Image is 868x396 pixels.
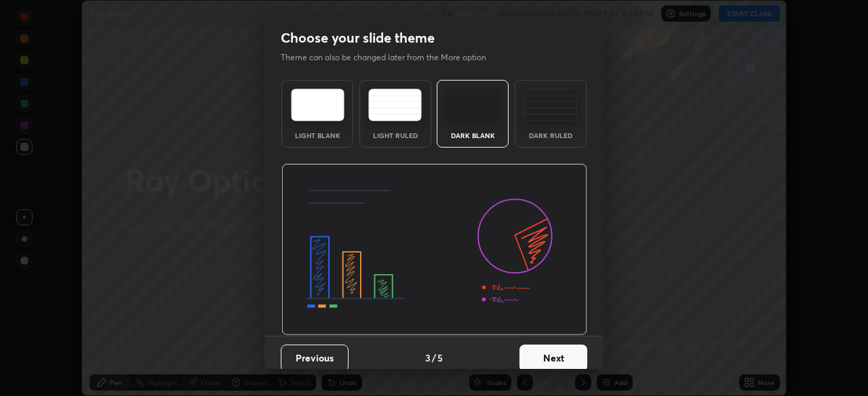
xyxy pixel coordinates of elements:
div: Dark Ruled [524,132,578,139]
img: darkThemeBanner.d06ce4a2.svg [281,164,587,336]
h4: / [432,351,436,365]
img: darkTheme.f0cc69e5.svg [446,89,500,121]
p: Theme can also be changed later from the More option [281,51,500,64]
div: Dark Blank [446,132,500,139]
h4: 3 [425,351,431,365]
img: lightTheme.e5ed3b09.svg [291,89,344,121]
img: darkRuledTheme.de295e13.svg [524,89,577,121]
div: Light Blank [290,132,344,139]
h4: 5 [437,351,443,365]
h2: Choose your slide theme [281,29,435,47]
button: Next [519,345,587,372]
img: lightRuledTheme.5fabf969.svg [368,89,422,121]
div: Light Ruled [368,132,422,139]
button: Previous [281,345,349,372]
